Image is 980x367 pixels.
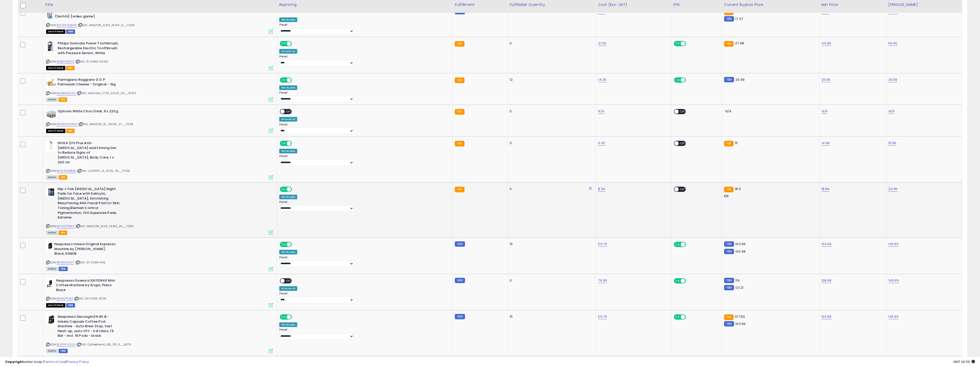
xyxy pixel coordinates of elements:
div: ASIN: [46,187,273,234]
span: OFF [291,141,299,146]
span: 29.99 [735,77,745,82]
div: Preset: [279,23,449,35]
span: ON [674,242,681,247]
span: 107.83 [735,314,745,319]
div: Cost (Exc. VAT) [598,2,669,7]
div: Win BuyBox [279,149,297,153]
span: | SKU: 0I-2AXN-H14L [75,260,106,264]
div: ASIN: [46,278,273,307]
b: Nespresso DeLonghi EN 80.B - Inissia Capsule Coffee Pod Machine - Auto Brew Stop, fast Heat-up, a... [58,314,120,340]
a: B00BMQZUE2 [57,91,76,95]
span: FBA [66,129,75,133]
span: ON [674,42,681,46]
small: FBM [724,285,734,290]
span: FBA [59,175,67,180]
span: 15 [735,141,738,145]
b: Parmigiano Reggiano D O P Parmesan Cheese - Original - 1kg [58,77,120,88]
div: Win BuyBox [279,195,297,199]
small: FBA [724,41,734,47]
small: FBM [724,321,734,326]
span: | SKU: AMAZON_6.99_19.99_9__7030 [78,23,135,27]
a: 19.99 [888,141,896,146]
small: FBA [724,141,734,146]
small: FBM [455,241,465,247]
div: Win BuyBox [279,85,297,90]
span: | SKU: JUSTMYL_6_15.35_40__7036 [77,169,130,173]
span: FBM [66,303,75,308]
a: 14.35 [598,77,606,82]
small: FBM [724,278,734,283]
a: 69.90 [888,41,898,46]
div: EFN [673,2,720,7]
a: 18.99 [821,186,830,192]
div: Fulfillment [455,2,505,7]
span: ON [674,78,681,82]
span: All listings currently available for purchase on Amazon [46,349,58,353]
div: 0 [510,187,592,191]
span: OFF [291,42,299,46]
span: N/A [725,109,731,114]
img: 31+fhLEXWUL._SL40_.jpg [46,278,55,289]
img: 41DORa3Z+mL._SL40_.jpg [46,187,56,197]
div: Win BuyBox [279,17,297,22]
a: 103.99 [821,314,832,319]
a: B01MG4VZCT [57,260,75,265]
span: OFF [291,187,299,191]
a: 108.99 [821,278,832,283]
a: B0C69DQ89D [57,23,77,27]
div: Preset: [279,91,449,103]
div: Preset: [279,123,449,134]
small: FBM [724,241,734,247]
div: 3 [510,141,592,145]
span: OFF [285,110,293,114]
span: 103.99 [735,242,746,246]
span: OFF [685,78,693,82]
img: 31-WO4kIazL._SL40_.jpg [46,77,56,88]
a: B07GSPNBY2 [57,224,75,229]
a: 149.99 [888,278,899,283]
span: | SKU: AMAZON_15_29.99_27__7058 [78,122,133,126]
div: Preset: [279,200,449,212]
span: All listings that are currently out of stock and unavailable for purchase on Amazon [46,303,65,308]
a: 39.99 [888,77,898,82]
span: FBM [59,267,68,271]
span: 103.99 [735,321,746,326]
a: B00UK5NBMO [57,169,76,173]
img: 41++mSM6fIL._SL40_.jpg [46,41,56,51]
div: Amazon AI [279,49,297,54]
span: All listings that are currently out of stock and unavailable for purchase on Amazon [46,29,65,34]
span: 47.98 [735,41,744,46]
small: FBA [455,41,464,47]
a: N/A [821,109,828,114]
span: ON [280,315,287,319]
small: FBM [724,77,734,82]
span: FBA [66,66,75,70]
b: Options White Choc Drink, 6 x 220g [58,109,120,115]
span: | SKU: 15-O4R9-SSWS [75,59,108,64]
small: FBA [455,109,464,115]
small: FBA [724,187,734,192]
span: 119 [735,278,739,283]
a: 6.00 [598,141,605,146]
small: FBA [724,314,734,320]
span: All listings currently available for purchase on Amazon [46,175,58,180]
small: FBM [455,278,465,283]
span: FBA [59,97,67,102]
span: All listings currently available for purchase on Amazon [46,267,58,271]
div: Win BuyBox [279,250,297,254]
span: | SKU: Adimaria_17.34_30.25_20__6764 [77,91,136,95]
a: 24.95 [888,186,898,192]
span: | SKU: Coffeefriend_68_119_5__6674 [77,342,131,346]
b: Philips Sonicare Power Toothbrush, Rechargeable Electric Toothbrush with Pressure Sensor, White [58,41,120,57]
div: seller snap | | [5,360,89,364]
span: ON [674,315,681,319]
div: Preset: [279,292,449,303]
div: Fulfillable Quantity [510,2,594,7]
strong: Copyright [5,359,24,364]
a: 29.95 [821,77,831,82]
img: 31kxrAXK88L._SL40_.jpg [46,141,56,151]
img: 51myGRMAFUL._SL40_.jpg [46,109,56,119]
a: N/A [888,109,894,114]
div: Win BuyBox [279,322,297,327]
div: Repricing [279,2,451,7]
